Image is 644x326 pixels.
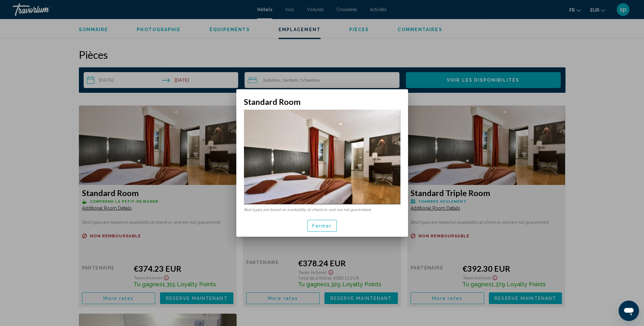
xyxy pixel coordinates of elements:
iframe: Bouton de lancement de la fenêtre de messagerie [619,301,639,321]
button: Fermer [307,220,337,232]
span: Fermer [312,223,332,228]
p: Bed types are based on availability at check-in, and are not guaranteed. [244,207,400,212]
h2: Standard Room [244,97,400,106]
img: 532163dd-8027-4101-917e-85470b86477b.jpeg [244,110,400,204]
